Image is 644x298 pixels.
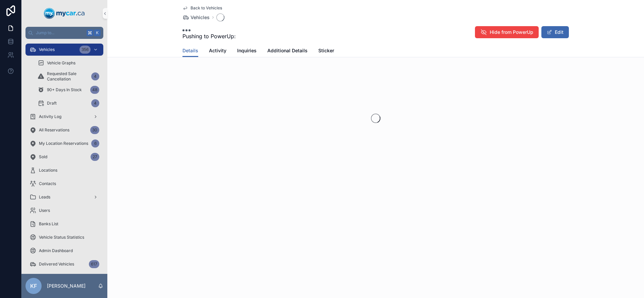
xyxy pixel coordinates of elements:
a: All Reservations30 [25,124,103,136]
button: Edit [541,26,569,38]
span: Draft [47,101,57,106]
p: [PERSON_NAME] [47,283,86,289]
div: 30 [90,126,99,134]
div: 356 [79,46,91,54]
span: Details [182,47,198,54]
span: Back to Vehicles [191,5,222,11]
div: 27 [91,153,99,161]
a: Vehicle Status Statistics [25,231,103,243]
span: K [95,30,100,36]
div: scrollable content [21,39,107,274]
a: Back to Vehicles [182,5,222,11]
a: Activity [209,45,226,58]
a: Locations [25,164,103,176]
a: Banks List [25,218,103,230]
a: Requested Sale Cancellation4 [34,70,103,82]
div: 617 [89,260,99,268]
span: My Location Reservations [39,141,88,146]
span: Banks List [39,221,58,227]
span: Vehicles [191,14,210,21]
a: Vehicles356 [25,44,103,56]
span: KF [30,282,37,290]
span: Vehicles [39,47,55,52]
a: Inquiries [237,45,257,58]
span: Vehicle Graphs [47,60,75,66]
span: Requested Sale Cancellation [47,71,89,82]
span: Admin Dashboard [39,248,73,253]
div: 4 [91,72,99,80]
span: All Reservations [39,127,69,133]
a: Sold27 [25,151,103,163]
span: Pushing to PowerUp: [182,32,236,40]
a: Contacts [25,178,103,190]
a: My Location Reservations6 [25,137,103,150]
a: Admin Dashboard [25,245,103,257]
span: Contacts [39,181,56,186]
a: Users [25,204,103,217]
a: Vehicle Graphs [34,57,103,69]
span: Locations [39,168,57,173]
span: Vehicle Status Statistics [39,235,84,240]
a: Activity Log [25,111,103,123]
img: App logo [44,8,85,19]
button: Jump to...K [25,27,103,39]
a: 90+ Days In Stock48 [34,84,103,96]
a: Leads [25,191,103,203]
div: 6 [91,139,99,147]
a: Delivered Vehicles617 [25,258,103,270]
button: Hide from PowerUp [475,26,539,38]
div: 4 [91,99,99,107]
span: Activity [209,47,226,54]
span: Sold [39,154,47,160]
span: Inquiries [237,47,257,54]
span: Delivered Vehicles [39,261,74,267]
span: Users [39,208,50,213]
span: Hide from PowerUp [490,29,533,36]
a: Additional Details [267,45,308,58]
span: Additional Details [267,47,308,54]
span: Jump to... [36,30,84,36]
span: 90+ Days In Stock [47,87,82,93]
a: Draft4 [34,97,103,109]
span: Activity Log [39,114,61,119]
div: 48 [90,86,99,94]
span: Leads [39,194,50,200]
a: Vehicles [182,14,210,21]
a: Details [182,45,198,57]
span: Sticker [318,47,334,54]
a: Sticker [318,45,334,58]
